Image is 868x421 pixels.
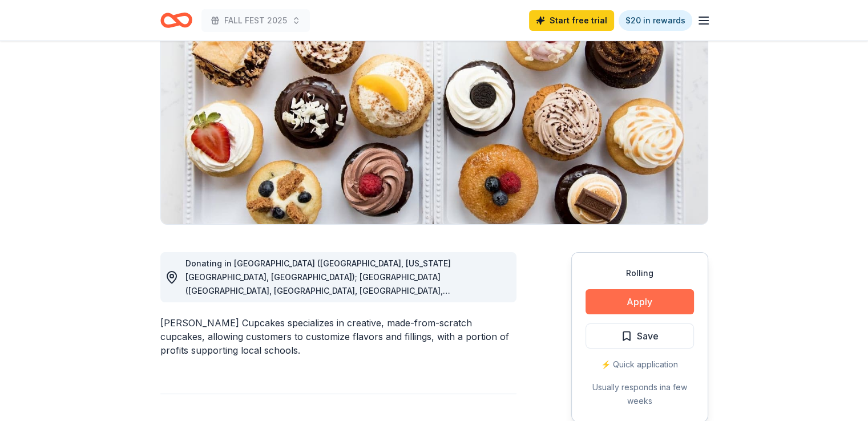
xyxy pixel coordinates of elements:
[619,10,692,31] a: $20 in rewards
[586,289,694,314] button: Apply
[586,323,694,349] button: Save
[586,266,694,280] div: Rolling
[586,358,694,371] div: ⚡️ Quick application
[637,329,659,343] span: Save
[160,7,192,34] a: Home
[161,6,708,224] img: Image for Molly's Cupcakes
[224,14,287,27] span: FALL FEST 2025
[529,10,614,31] a: Start free trial
[185,258,506,364] span: Donating in [GEOGRAPHIC_DATA] ([GEOGRAPHIC_DATA], [US_STATE][GEOGRAPHIC_DATA], [GEOGRAPHIC_DATA])...
[586,380,694,408] div: Usually responds in a few weeks
[160,316,516,357] div: [PERSON_NAME] Cupcakes specializes in creative, made-from-scratch cupcakes, allowing customers to...
[201,9,310,32] button: FALL FEST 2025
